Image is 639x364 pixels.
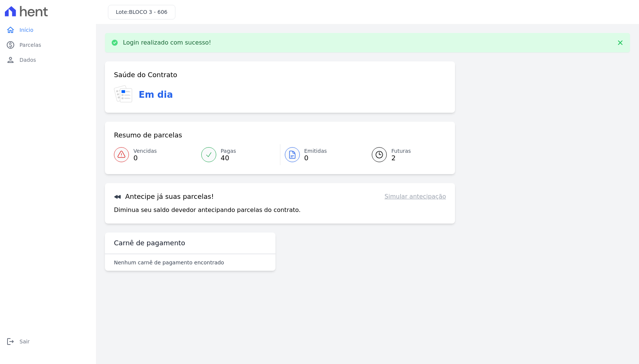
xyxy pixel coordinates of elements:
[363,144,446,165] a: Futuras 2
[6,40,15,49] i: paid
[6,25,15,34] i: home
[304,155,327,161] span: 0
[391,155,411,161] span: 2
[19,41,41,49] span: Parcelas
[3,334,93,349] a: logoutSair
[139,88,173,101] h3: Em dia
[114,192,214,201] h3: Antecipe já suas parcelas!
[6,55,15,64] i: person
[129,9,168,15] span: BLOCO 3 - 606
[114,131,182,140] h3: Resumo de parcelas
[19,338,30,345] span: Sair
[304,147,327,155] span: Emitidas
[391,147,411,155] span: Futuras
[114,206,301,215] p: Diminua seu saldo devedor antecipando parcelas do contrato.
[3,37,93,52] a: paidParcelas
[114,70,177,79] h3: Saúde do Contrato
[3,22,93,37] a: homeInício
[114,239,185,248] h3: Carnê de pagamento
[133,147,157,155] span: Vencidas
[19,56,36,64] span: Dados
[221,155,236,161] span: 40
[133,155,157,161] span: 0
[221,147,236,155] span: Pagas
[114,144,197,165] a: Vencidas 0
[123,39,211,46] p: Login realizado com sucesso!
[19,26,33,34] span: Início
[114,259,224,266] p: Nenhum carnê de pagamento encontrado
[385,192,446,201] a: Simular antecipação
[6,337,15,346] i: logout
[280,144,363,165] a: Emitidas 0
[197,144,280,165] a: Pagas 40
[116,8,168,16] h3: Lote:
[3,52,93,67] a: personDados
